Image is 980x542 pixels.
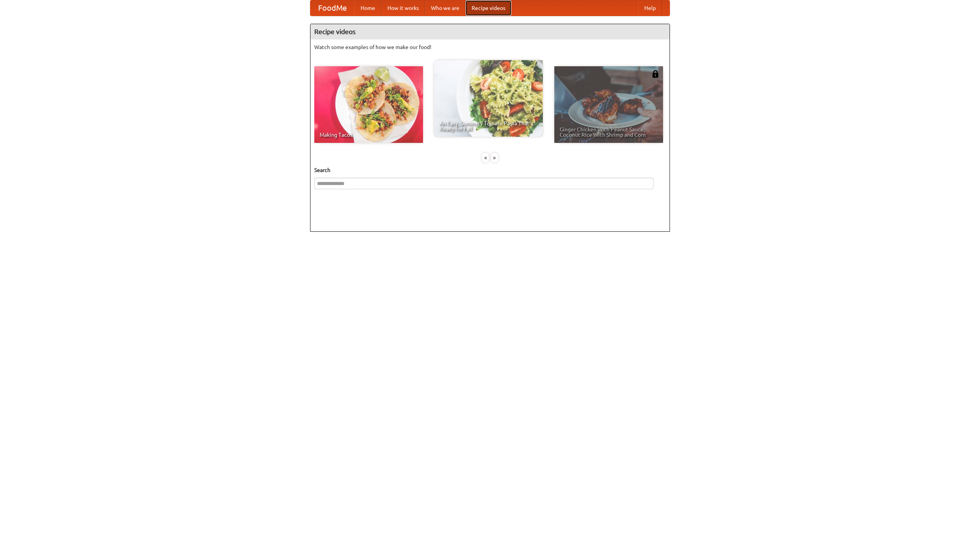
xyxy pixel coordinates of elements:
a: Help [638,0,662,16]
a: Home [354,0,381,16]
span: An Easy, Summery Tomato Pasta That's Ready for Fall [439,121,537,131]
div: « [482,153,489,162]
h4: Recipe videos [310,24,670,39]
a: Making Tacos [314,66,423,143]
a: How it works [381,0,425,16]
img: 483408.png [652,70,659,78]
a: Recipe videos [465,0,511,16]
div: » [491,153,498,162]
h5: Search [314,166,666,174]
a: An Easy, Summery Tomato Pasta That's Ready for Fall [434,60,543,137]
span: Making Tacos [320,132,418,138]
a: FoodMe [310,0,354,16]
a: Who we are [425,0,465,16]
p: Watch some examples of how we make our food! [314,43,666,51]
